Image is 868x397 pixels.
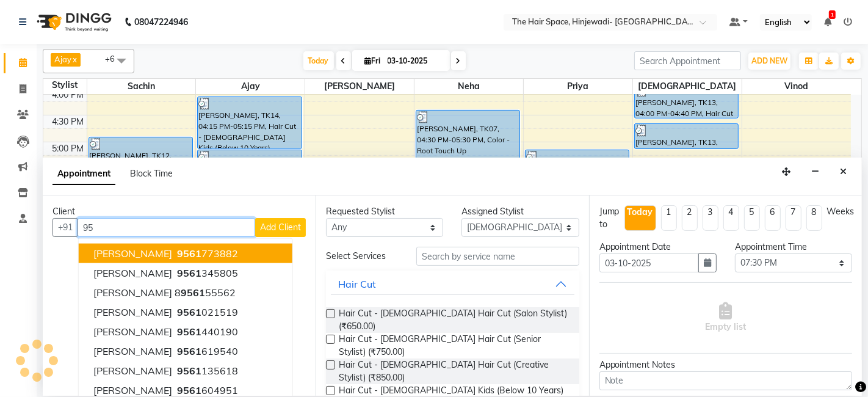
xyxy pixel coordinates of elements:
div: Client [52,205,306,218]
li: 5 [744,205,760,231]
ngb-highlight: 135618 [175,365,238,377]
span: Block Time [130,168,173,179]
span: [PERSON_NAME] [93,384,172,396]
li: 6 [765,205,781,231]
span: Empty list [705,302,746,333]
div: [PERSON_NAME], TK15, 05:15 PM-08:15 PM, Color - Highlights [198,150,301,308]
li: 8 [806,205,822,231]
span: Sachin [87,79,196,94]
div: Weeks [827,205,855,218]
li: 7 [786,205,801,231]
span: 1 [829,10,836,19]
span: Vinod [742,79,851,94]
div: 4:00 PM [50,89,87,101]
div: [PERSON_NAME], TK12, 05:00 PM-05:30 PM, Threading - Threading Eyebrows [89,137,192,162]
span: 9561 [177,306,201,318]
ngb-highlight: 604951 [175,384,238,396]
a: 1 [824,16,831,27]
span: ADD NEW [751,56,787,65]
ngb-highlight: 619540 [175,345,238,357]
button: Add Client [255,218,306,237]
span: +6 [105,54,124,64]
button: ADD NEW [748,53,790,70]
div: [PERSON_NAME], TK14, 05:15 PM-05:45 PM, Waxing - Rica Wax Under Arms (₹250) [526,150,629,175]
li: 1 [661,205,677,231]
input: yyyy-mm-dd [599,253,699,272]
div: [PERSON_NAME], TK13, 04:45 PM-05:15 PM, [PERSON_NAME] [635,124,738,148]
div: Appointment Time [735,241,852,253]
div: [PERSON_NAME], TK07, 04:30 PM-05:30 PM, Color - Root Touch Up [416,111,519,162]
span: Ajay [196,79,305,94]
span: [PERSON_NAME] [93,286,172,299]
span: Neha [414,79,523,94]
li: 4 [723,205,739,231]
div: Today [627,206,653,219]
li: 3 [703,205,718,231]
span: [PERSON_NAME] [93,267,172,279]
span: 9561 [177,365,201,377]
ngb-highlight: 440190 [175,326,238,338]
span: [PERSON_NAME] [93,326,172,338]
span: [PERSON_NAME] [93,247,172,260]
div: Appointment Notes [599,359,852,371]
div: Jump to [599,205,620,231]
ngb-highlight: 773882 [175,247,238,260]
span: Today [303,51,334,70]
span: 9561 [177,326,201,338]
b: 08047224946 [134,5,188,39]
span: [PERSON_NAME] [93,365,172,377]
img: logo [31,5,115,39]
div: Hair Cut [338,277,376,291]
span: Hair Cut - [DEMOGRAPHIC_DATA] Hair Cut (Creative Stylist) (₹850.00) [339,359,569,384]
span: Hair Cut - [DEMOGRAPHIC_DATA] Hair Cut (Salon Stylist) (₹650.00) [339,307,569,333]
div: [PERSON_NAME], TK13, 04:00 PM-04:40 PM, Hair Cut - [DEMOGRAPHIC_DATA] Hair Cut (Senior Stylist) [635,84,738,118]
span: Hair Cut - [DEMOGRAPHIC_DATA] Hair Cut (Senior Stylist) (₹750.00) [339,333,569,359]
div: Assigned Stylist [461,205,579,218]
div: Select Services [317,250,407,263]
ngb-highlight: 345805 [175,267,238,279]
input: Search by service name [416,247,579,266]
ngb-highlight: 021519 [175,306,238,318]
span: Priya [524,79,632,94]
span: [PERSON_NAME] [93,345,172,357]
input: Search by Name/Mobile/Email/Code [78,218,255,237]
span: 9561 [177,267,201,279]
div: 5:00 PM [50,142,87,155]
span: Ajay [54,54,71,64]
button: +91 [52,218,78,237]
span: [PERSON_NAME] [93,306,172,318]
div: 4:30 PM [50,115,87,128]
ngb-highlight: 8 55562 [175,286,236,299]
span: Add Client [260,222,301,233]
span: 9561 [177,384,201,396]
span: Appointment [52,163,115,185]
div: [PERSON_NAME], TK14, 04:15 PM-05:15 PM, Hair Cut - [DEMOGRAPHIC_DATA] Kids (Below 10 Years) [198,97,301,148]
div: Appointment Date [599,241,717,253]
a: x [71,54,77,64]
span: 9561 [177,247,201,260]
button: Hair Cut [331,273,574,295]
span: Fri [362,56,384,65]
span: 9561 [177,345,201,357]
div: Requested Stylist [326,205,443,218]
span: [PERSON_NAME] [305,79,414,94]
input: 2025-10-03 [384,52,445,70]
span: 9561 [181,286,205,299]
li: 2 [682,205,698,231]
div: Stylist [43,79,87,92]
input: Search Appointment [634,51,741,70]
span: [DEMOGRAPHIC_DATA] [633,79,742,94]
button: Close [834,162,852,181]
